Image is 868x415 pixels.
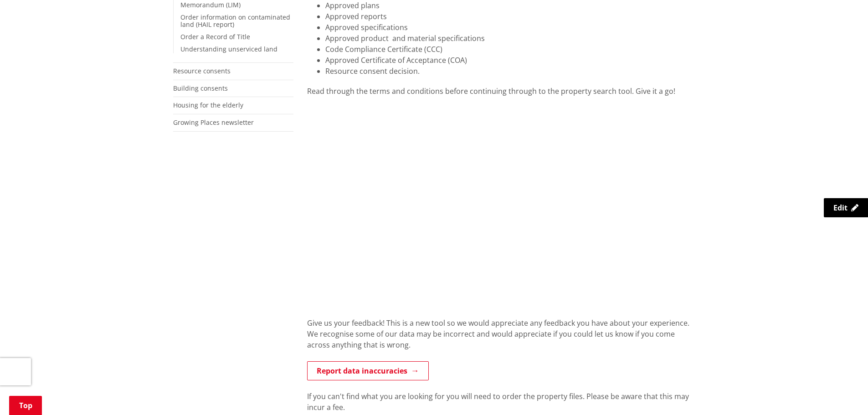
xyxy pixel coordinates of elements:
a: Understanding unserviced land [180,45,277,53]
a: Edit [824,198,868,217]
a: Top [9,396,42,415]
iframe: Messenger Launcher [826,377,859,410]
span: Edit [833,203,847,213]
a: Report data inaccuracies [307,361,429,380]
a: Resource consents [173,67,231,75]
li: Approved Certificate of Acceptance (COA) [325,55,695,66]
li: Code Compliance Certificate (CCC) [325,44,695,55]
a: Growing Places newsletter [173,118,254,127]
p: If you can't find what you are looking for you will need to order the property files. Please be a... [307,391,695,413]
li: Approved specifications [325,22,695,33]
a: Housing for the elderly [173,101,243,109]
li: Approved reports [325,11,695,22]
div: Read through the terms and conditions before continuing through to the property search tool. Give... [307,86,695,97]
div: Give us your feedback! This is a new tool so we would appreciate any feedback you have about your... [307,318,695,361]
a: Order a Record of Title [180,32,250,41]
li: Approved product and material specifications [325,33,695,44]
li: Resource consent decision. [325,66,695,77]
a: Building consents [173,84,228,92]
a: Order information on contaminated land (HAIL report) [180,13,290,29]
